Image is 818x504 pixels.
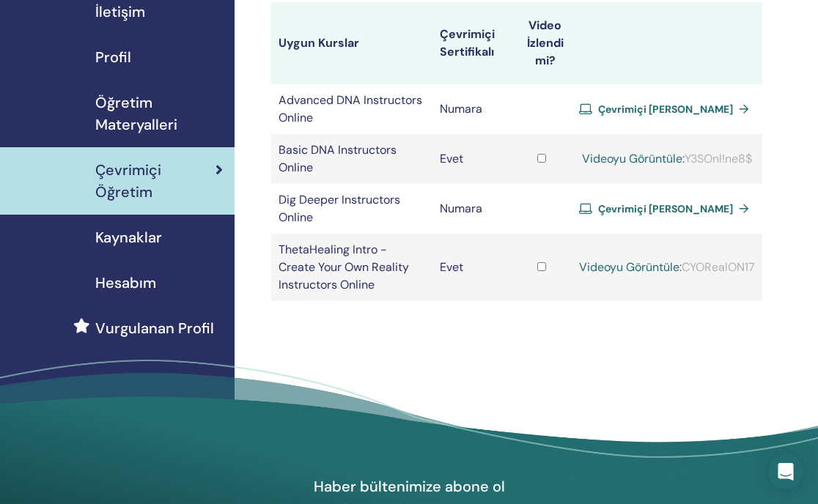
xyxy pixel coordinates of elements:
[432,134,511,184] td: Evet
[582,151,685,166] a: Videoyu Görüntüle:
[95,226,162,248] span: Kaynaklar
[95,46,131,68] span: Profil
[579,198,755,220] a: Çevrimiçi [PERSON_NAME]
[95,1,145,23] span: İletişim
[95,317,214,339] span: Vurgulanan Profil
[432,2,511,84] th: Çevrimiçi Sertifikalı
[271,134,432,184] td: Basic DNA Instructors Online
[95,159,215,203] span: Çevrimiçi Öğretim
[432,234,511,301] td: Evet
[598,103,733,116] span: Çevrimiçi [PERSON_NAME]
[432,184,511,234] td: Numara
[271,184,432,234] td: Dig Deeper Instructors Online
[271,234,432,301] td: ThetaHealing Intro - Create Your Own Reality Instructors Online
[598,202,733,215] span: Çevrimiçi [PERSON_NAME]
[95,272,156,294] span: Hesabım
[768,454,803,489] div: Open Intercom Messenger
[432,84,511,134] td: Numara
[579,150,755,168] div: Y3SOnl!ne8$
[579,98,755,120] a: Çevrimiçi [PERSON_NAME]
[95,92,223,136] span: Öğretim Materyalleri
[579,259,755,276] div: CYORealON17
[240,477,578,496] h4: Haber bültenimize abone ol
[271,2,432,84] th: Uygun Kurslar
[511,2,572,84] th: Video İzlendi mi?
[579,259,682,275] a: Videoyu Görüntüle:
[271,84,432,134] td: Advanced DNA Instructors Online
